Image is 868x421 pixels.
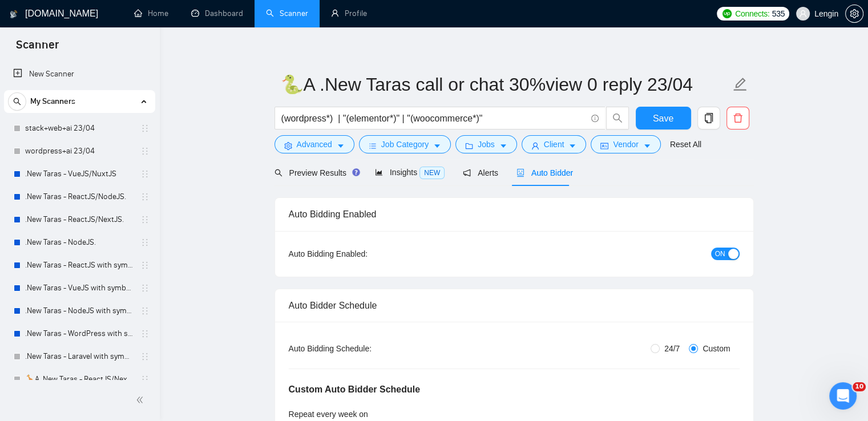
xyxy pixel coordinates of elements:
[463,169,471,177] span: notification
[289,342,439,355] div: Auto Bidding Schedule:
[25,322,134,345] a: .New Taras - WordPress with symbols
[140,306,150,315] span: holder
[359,135,451,153] button: barsJob Categorycaret-down
[140,124,150,133] span: holder
[369,141,377,150] span: bars
[455,135,517,153] button: folderJobscaret-down
[660,342,684,355] span: 24/7
[289,410,368,419] span: Repeat every week on
[136,394,147,406] span: double-left
[845,9,863,18] a: setting
[25,140,134,163] a: wordpress+ai 23/04
[516,168,573,177] span: Auto Bidder
[726,107,749,129] button: delete
[613,138,638,151] span: Vendor
[140,352,150,361] span: holder
[25,163,134,185] a: .New Taras - VueJS/NuxtJS
[727,113,749,123] span: delete
[544,138,564,151] span: Client
[670,138,701,151] a: Reset All
[25,254,134,277] a: .New Taras - ReactJS with symbols
[606,107,629,129] button: search
[9,98,26,106] span: search
[281,111,586,126] input: Search Freelance Jobs...
[607,113,628,123] span: search
[140,329,150,338] span: holder
[600,141,608,150] span: idcard
[522,135,587,153] button: userClientcaret-down
[266,9,308,18] a: searchScanner
[653,111,673,126] span: Save
[289,198,740,230] div: Auto Bidding Enabled
[284,141,292,150] span: setting
[499,141,507,150] span: caret-down
[140,192,150,201] span: holder
[7,37,68,60] span: Scanner
[13,63,146,86] a: New Scanner
[733,77,748,92] span: edit
[25,231,134,254] a: .New Taras - NodeJS.
[274,169,282,177] span: search
[140,284,150,293] span: holder
[25,277,134,299] a: .New Taras - VueJS with symbols
[351,167,361,177] div: Tooltip anchor
[25,345,134,368] a: .New Taras - Laravel with symbols
[591,115,599,122] span: info-circle
[25,368,134,391] a: 🦒A .New Taras - ReactJS/NextJS usual 23/04
[25,299,134,322] a: .New Taras - NodeJS with symbols
[274,168,357,177] span: Preview Results
[289,248,439,260] div: Auto Bidding Enabled:
[799,10,807,18] span: user
[25,208,134,231] a: .New Taras - ReactJS/NextJS.
[375,168,445,177] span: Insights
[140,215,150,224] span: holder
[463,168,498,177] span: Alerts
[30,90,75,113] span: My Scanners
[140,238,150,247] span: holder
[419,167,445,179] span: NEW
[25,117,134,140] a: stack+web+ai 23/04
[516,169,524,177] span: robot
[8,92,26,111] button: search
[140,147,150,156] span: holder
[568,141,576,150] span: caret-down
[715,248,725,260] span: ON
[845,5,863,23] button: setting
[4,63,155,86] li: New Scanner
[134,9,168,18] a: homeHome
[281,70,730,99] input: Scanner name...
[478,138,495,151] span: Jobs
[591,135,660,153] button: idcardVendorcaret-down
[140,375,150,384] span: holder
[465,141,473,150] span: folder
[289,383,421,396] h5: Custom Auto Bidder Schedule
[140,169,150,179] span: holder
[433,141,441,150] span: caret-down
[829,382,857,410] iframe: Intercom live chat
[10,5,18,23] img: logo
[643,141,651,150] span: caret-down
[735,7,769,20] span: Connects:
[191,9,243,18] a: dashboardDashboard
[698,113,720,123] span: copy
[636,107,691,129] button: Save
[853,382,866,391] span: 10
[722,9,732,18] img: upwork-logo.png
[140,261,150,270] span: holder
[25,185,134,208] a: .New Taras - ReactJS/NodeJS.
[846,9,863,18] span: setting
[331,9,367,18] a: userProfile
[531,141,539,150] span: user
[337,141,345,150] span: caret-down
[274,135,354,153] button: settingAdvancedcaret-down
[697,107,720,129] button: copy
[297,138,332,151] span: Advanced
[289,289,740,322] div: Auto Bidder Schedule
[375,168,383,176] span: area-chart
[772,7,784,20] span: 535
[698,342,734,355] span: Custom
[381,138,429,151] span: Job Category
